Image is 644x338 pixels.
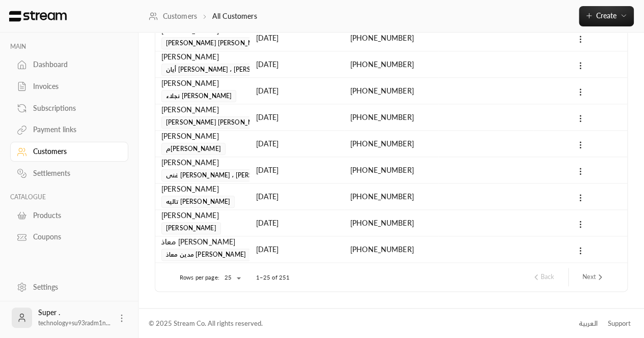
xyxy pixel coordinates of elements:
div: Settings [33,282,116,292]
div: [DATE] [256,51,338,77]
button: next page [578,268,609,286]
div: Invoices [33,81,116,91]
div: [PHONE_NUMBER] [350,183,432,209]
div: [PERSON_NAME] [161,183,243,195]
a: Dashboard [10,55,128,75]
a: Invoices [10,77,128,97]
div: [PHONE_NUMBER] [350,210,432,236]
div: Payment links [33,125,116,135]
div: [PERSON_NAME] [161,210,243,221]
div: [DATE] [256,157,338,183]
div: [PHONE_NUMBER] [350,236,432,262]
span: technology+su93radm1n... [38,319,110,327]
p: Rows per page: [180,273,219,282]
div: العربية [579,319,598,329]
div: [PHONE_NUMBER] [350,104,432,130]
div: © 2025 Stream Co. All rights reserved. [149,319,263,329]
div: Subscriptions [33,103,116,113]
p: All Customers [212,11,257,21]
div: [PERSON_NAME] [161,131,243,142]
div: Coupons [33,232,116,242]
div: Super . [38,308,110,328]
p: CATALOGUE [10,193,128,201]
a: Products [10,205,128,225]
div: [PHONE_NUMBER] [350,131,432,157]
div: [PHONE_NUMBER] [350,157,432,183]
div: [PERSON_NAME] [161,78,243,89]
div: [PHONE_NUMBER] [350,78,432,104]
a: Subscriptions [10,98,128,118]
div: [DATE] [256,131,338,157]
div: [DATE] [256,183,338,209]
div: [DATE] [256,25,338,51]
nav: breadcrumb [149,11,257,21]
span: أيان [PERSON_NAME] ، [PERSON_NAME] [161,64,288,76]
div: Customers [33,146,116,157]
div: [DATE] [256,210,338,236]
a: Customers [10,142,128,162]
p: MAIN [10,43,128,51]
div: [DATE] [256,104,338,130]
span: Create [596,11,617,20]
span: غنى [PERSON_NAME] ، [PERSON_NAME] [PERSON_NAME] [161,169,342,181]
p: 1–25 of 251 [256,273,290,282]
div: [PERSON_NAME] [161,157,243,168]
span: مدين معاذ [PERSON_NAME] [161,249,250,261]
div: معاذ [PERSON_NAME] [161,236,243,248]
a: Coupons [10,227,128,247]
div: [PHONE_NUMBER] [350,51,432,77]
span: نجلاء [PERSON_NAME] [161,90,236,102]
span: تاليه [PERSON_NAME] [161,196,235,208]
div: 25 [219,271,244,284]
div: [PHONE_NUMBER] [350,25,432,51]
a: Customers [149,11,197,21]
div: Dashboard [33,59,116,70]
span: [PERSON_NAME] [161,222,221,234]
button: Create [579,6,634,26]
img: Logo [8,11,68,22]
div: [PERSON_NAME] [161,51,243,63]
a: Settlements [10,164,128,183]
div: [DATE] [256,78,338,104]
span: [PERSON_NAME] [PERSON_NAME] ، [PERSON_NAME] [PERSON_NAME] ، [PERSON_NAME] ، [PERSON_NAME] ، [PERS... [161,116,546,129]
a: Payment links [10,120,128,140]
div: [DATE] [256,236,338,262]
div: Settlements [33,168,116,178]
span: م[PERSON_NAME] [161,143,226,155]
div: Products [33,210,116,221]
div: [PERSON_NAME] [161,104,243,115]
a: Settings [10,277,128,297]
a: Support [604,315,634,333]
span: [PERSON_NAME] [PERSON_NAME] [161,37,272,49]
